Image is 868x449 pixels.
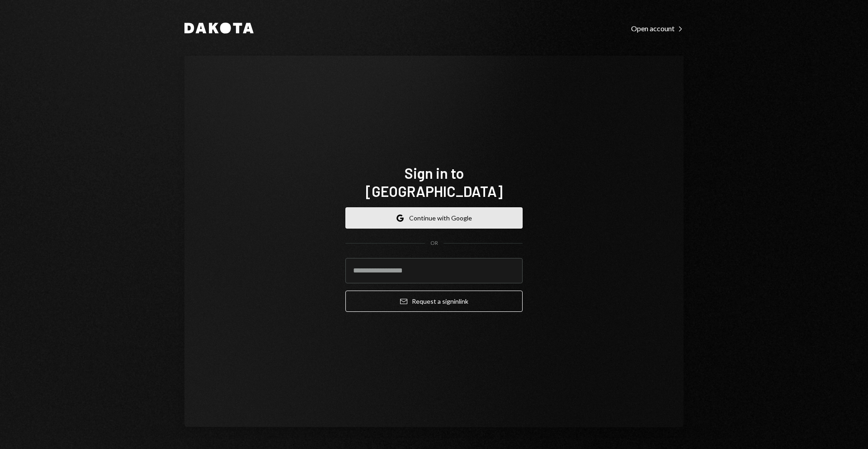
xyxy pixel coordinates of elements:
button: Request a signinlink [345,291,523,312]
div: OR [430,239,438,247]
a: Open account [631,23,684,33]
h1: Sign in to [GEOGRAPHIC_DATA] [345,164,523,200]
div: Open account [631,24,684,33]
button: Continue with Google [345,207,523,229]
